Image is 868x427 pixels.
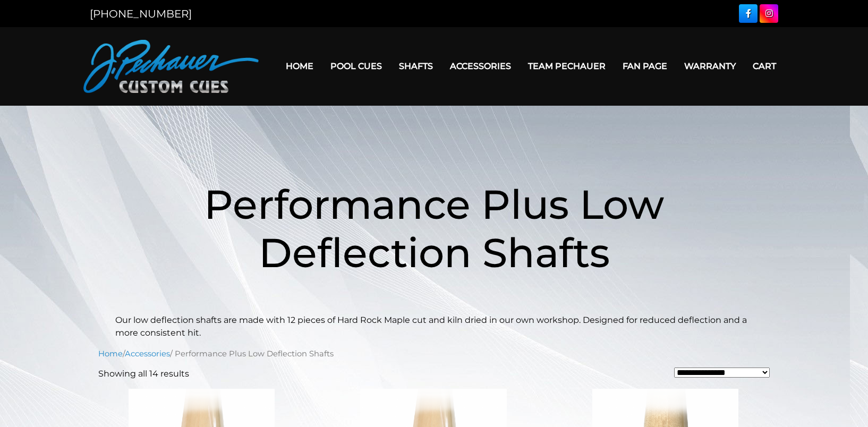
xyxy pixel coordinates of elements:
[204,180,664,277] span: Performance Plus Low Deflection Shafts
[674,368,770,378] select: Shop order
[125,349,170,358] a: Accessories
[83,40,259,93] img: Pechauer Custom Cues
[390,53,441,80] a: Shafts
[98,349,123,358] a: Home
[98,368,189,380] p: Showing all 14 results
[322,53,390,80] a: Pool Cues
[676,53,744,80] a: Warranty
[90,7,192,20] a: [PHONE_NUMBER]
[441,53,520,80] a: Accessories
[614,53,676,80] a: Fan Page
[277,53,322,80] a: Home
[744,53,785,80] a: Cart
[115,314,753,339] p: Our low deflection shafts are made with 12 pieces of Hard Rock Maple cut and kiln dried in our ow...
[520,53,614,80] a: Team Pechauer
[98,348,770,360] nav: Breadcrumb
